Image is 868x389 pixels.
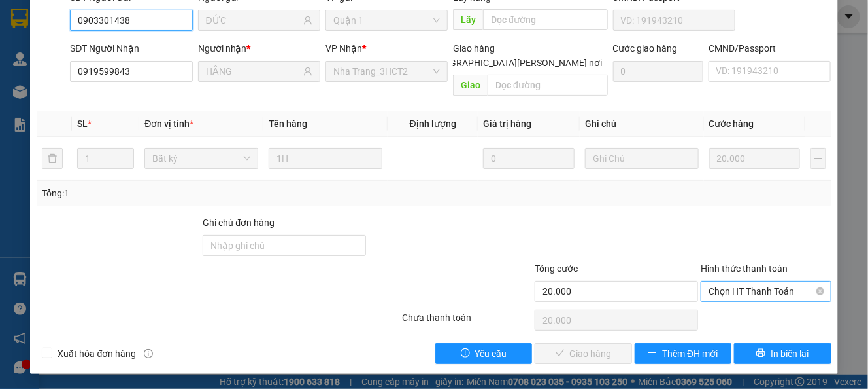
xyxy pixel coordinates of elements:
[52,346,141,361] span: Xuất hóa đơn hàng
[709,282,823,301] span: Chọn HT Thanh Toán
[453,75,488,96] span: Giao
[435,343,532,364] button: exclamation-circleYêu cầu
[198,41,320,56] div: Người nhận
[203,235,366,256] input: Ghi chú đơn hàng
[810,148,826,169] button: plus
[144,349,153,358] span: info-circle
[333,10,440,30] span: Quận 1
[333,62,440,81] span: Nha Trang_3HCT2
[613,61,704,82] input: Cước giao hàng
[635,343,731,364] button: plusThêm ĐH mới
[488,75,607,96] input: Dọc đường
[206,64,301,79] input: Tên người nhận
[144,119,193,129] span: Đơn vị tính
[756,348,765,359] span: printer
[709,119,754,129] span: Cước hàng
[269,148,382,169] input: VD: Bàn, Ghế
[424,56,608,70] span: [GEOGRAPHIC_DATA][PERSON_NAME] nơi
[410,119,456,129] span: Định lượng
[613,10,735,31] input: VD: 191943210
[580,111,704,137] th: Ghi chú
[142,16,173,48] img: logo.jpg
[585,148,699,169] input: Ghi Chú
[648,348,657,359] span: plus
[662,346,718,361] span: Thêm ĐH mới
[206,13,301,28] input: Tên người gửi
[483,9,607,30] input: Dọc đường
[816,287,824,295] span: close-circle
[453,9,483,30] span: Lấy
[70,41,192,56] div: SĐT Người Nhận
[535,343,631,364] button: checkGiao hàng
[453,43,495,54] span: Giao hàng
[269,119,307,129] span: Tên hàng
[16,84,72,169] b: Phương Nam Express
[303,67,312,76] span: user
[709,148,800,169] input: 0
[771,346,809,361] span: In biên lai
[42,186,336,200] div: Tổng: 1
[42,148,63,169] button: delete
[401,310,533,333] div: Chưa thanh toán
[709,41,831,56] div: CMND/Passport
[77,119,88,129] span: SL
[325,43,362,54] span: VP Nhận
[734,343,831,364] button: printerIn biên lai
[461,348,470,359] span: exclamation-circle
[203,217,275,228] label: Ghi chú đơn hàng
[613,43,678,54] label: Cước giao hàng
[483,148,574,169] input: 0
[152,149,250,168] span: Bất kỳ
[483,119,531,129] span: Giá trị hàng
[701,263,788,274] label: Hình thức thanh toán
[303,16,312,25] span: user
[475,346,507,361] span: Yêu cầu
[110,62,180,79] li: (c) 2017
[110,50,180,60] b: [DOMAIN_NAME]
[80,19,129,81] b: Gửi khách hàng
[535,263,578,274] span: Tổng cước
